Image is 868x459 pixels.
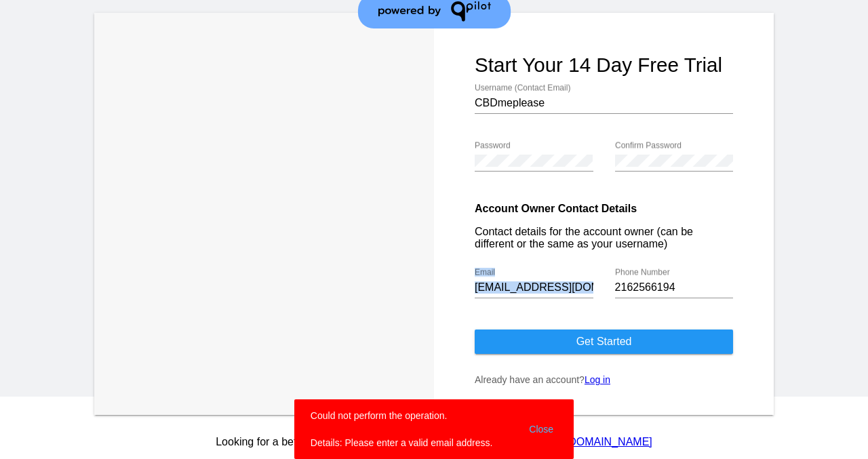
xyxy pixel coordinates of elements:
p: Already have an account? [475,374,733,385]
p: Contact details for the account owner (can be different or the same as your username) [475,226,733,250]
a: Learn more at [DOMAIN_NAME] [495,436,652,447]
simple-snack-bar: Could not perform the operation. Details: Please enter a valid email address. [311,409,557,450]
input: Email [475,281,593,294]
input: Phone Number [615,281,734,294]
strong: Account Owner Contact Details [475,203,637,214]
h1: Start your 14 day free trial [475,54,733,77]
p: Looking for a better way to Autoship with WooCommerce? [92,436,776,448]
span: Get started [576,336,632,347]
input: Username (Contact Email) [475,97,733,109]
button: Close [525,409,557,450]
a: Log in [585,374,610,385]
button: Get started [475,330,733,354]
